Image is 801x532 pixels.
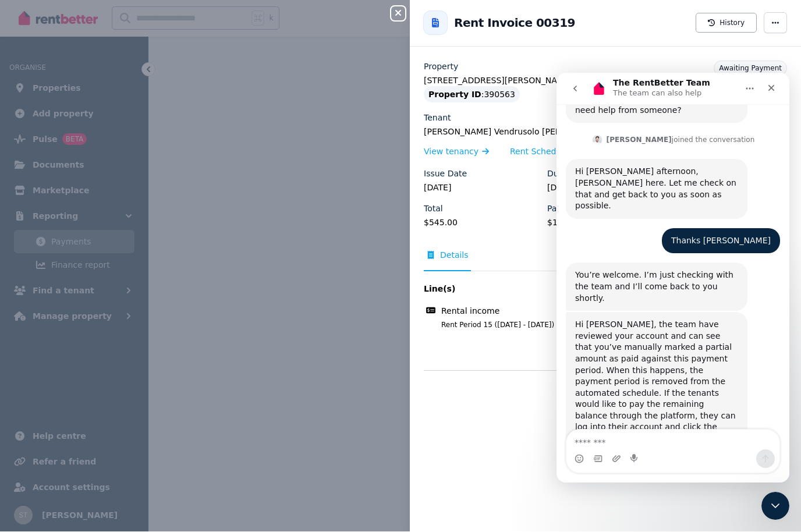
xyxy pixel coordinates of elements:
[547,217,664,229] legend: $100.00
[424,126,787,138] legend: [PERSON_NAME] Vendrusolo [PERSON_NAME] [PERSON_NAME] [PERSON_NAME]
[761,492,789,520] iframe: Intercom live chat
[510,146,569,158] span: Rent Schedule
[547,168,586,180] label: Due Date
[424,203,443,215] label: Total
[441,306,499,317] span: Rental income
[424,250,787,272] nav: Tabs
[547,203,564,215] label: Paid
[510,146,579,158] a: Rent Schedule
[696,13,757,33] button: History
[424,168,467,180] label: Issue Date
[424,112,451,124] label: Tenant
[557,73,789,483] iframe: Intercom live chat
[428,89,481,101] span: Property ID
[424,87,520,103] div: : 390563
[424,146,489,158] a: View tenancy
[440,250,469,261] span: Details
[719,65,782,73] span: Awaiting Payment
[454,15,575,31] h2: Rent Invoice 00319
[424,146,479,158] span: View tenancy
[424,217,540,229] legend: $545.00
[424,61,458,73] label: Property
[424,344,728,356] span: Total:
[424,283,728,295] span: Line(s)
[427,321,728,330] span: Rent Period 15 ([DATE] - [DATE]) for [STREET_ADDRESS][PERSON_NAME]
[424,75,787,87] legend: [STREET_ADDRESS][PERSON_NAME]
[547,182,664,194] legend: [DATE]
[424,182,540,194] legend: [DATE]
